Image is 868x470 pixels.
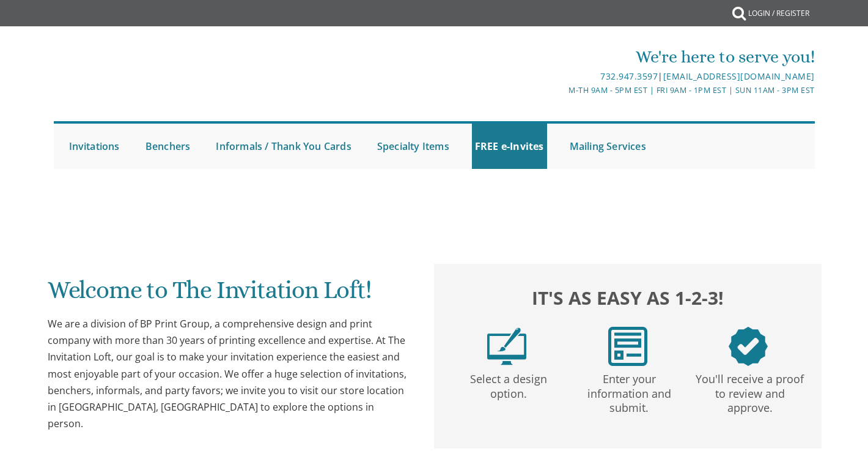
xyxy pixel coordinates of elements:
img: step1.png [487,327,526,366]
a: Benchers [142,124,194,169]
p: Enter your information and submit. [572,366,688,415]
div: M-Th 9am - 5pm EST | Fri 9am - 1pm EST | Sun 11am - 3pm EST [308,84,815,97]
h2: It's as easy as 1-2-3! [446,285,809,312]
div: | [308,69,815,84]
a: [EMAIL_ADDRESS][DOMAIN_NAME] [663,70,815,82]
img: step2.png [608,327,647,366]
a: 732.947.3597 [600,70,658,82]
img: step3.png [729,327,768,366]
a: FREE e-Invites [472,124,547,169]
a: Specialty Items [374,124,452,169]
a: Informals / Thank You Cards [213,124,354,169]
div: We are a division of BP Print Group, a comprehensive design and print company with more than 30 y... [48,316,410,432]
a: Invitations [66,124,123,169]
div: We're here to serve you! [308,45,815,69]
a: Mailing Services [567,124,649,169]
p: You'll receive a proof to review and approve. [692,366,808,415]
h1: Welcome to The Invitation Loft! [48,277,410,313]
p: Select a design option. [451,366,567,401]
